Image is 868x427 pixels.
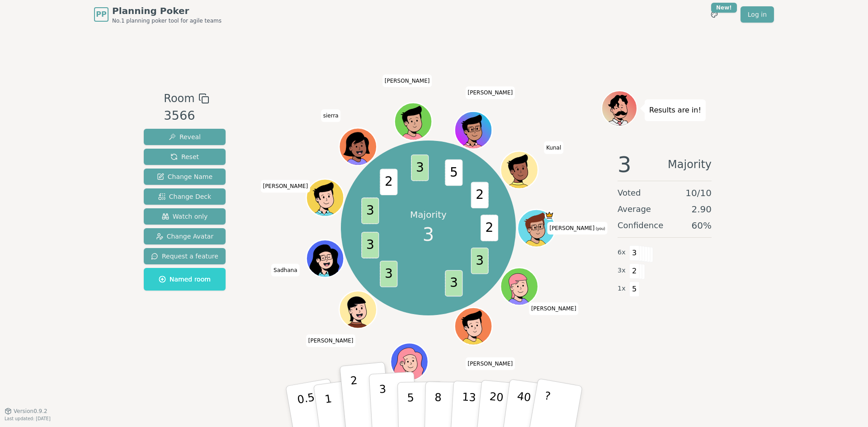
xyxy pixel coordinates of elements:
span: Reset [170,152,199,161]
button: Reveal [144,129,226,145]
p: Majority [410,208,447,221]
div: New! [711,3,737,13]
span: 3 [411,155,429,181]
button: Watch only [144,208,226,225]
span: 3 [361,197,379,224]
span: Majority [668,154,712,175]
button: Change Name [144,169,226,185]
span: Reveal [169,132,201,141]
span: Confidence [618,219,663,232]
span: 3 [629,245,640,261]
span: Click to change your name [544,141,563,154]
a: Log in [741,6,774,23]
span: spencer is the host [544,211,554,220]
span: 3 [445,270,462,297]
span: Room [164,90,194,107]
span: Watch only [162,212,208,221]
span: 3 [380,261,397,287]
button: Change Deck [144,188,226,205]
span: Planning Poker [112,5,222,17]
button: Reset [144,149,226,165]
span: PP [96,9,106,20]
span: 5 [445,160,462,186]
span: 2 [629,263,640,279]
span: Click to change your name [260,180,310,192]
button: New! [706,6,722,23]
span: 1 x [618,284,626,294]
button: Named room [144,268,226,291]
span: Click to change your name [466,357,515,370]
span: Average [618,203,651,216]
span: 3 [361,232,379,258]
span: Change Name [157,172,212,181]
span: 3 x [618,266,626,276]
span: 2 [380,169,397,196]
span: 10 / 10 [685,187,712,199]
span: Click to change your name [466,86,515,99]
span: 5 [629,282,640,297]
button: Click to change your avatar [519,211,554,246]
div: 3566 [164,107,209,125]
span: Click to change your name [529,302,579,315]
span: Click to change your name [306,334,356,347]
p: 2 [350,374,362,423]
span: Last updated: [DATE] [5,416,51,421]
span: Click to change your name [321,109,341,122]
span: Change Deck [158,192,211,201]
span: Click to change your name [382,74,432,87]
span: Click to change your name [271,263,300,276]
button: Request a feature [144,248,226,264]
p: Results are in! [649,104,701,117]
span: Voted [618,187,641,199]
span: Request a feature [151,252,218,261]
button: Version0.9.2 [5,408,47,415]
span: 2 [471,182,488,209]
span: 60 % [692,219,712,232]
button: Change Avatar [144,228,226,244]
a: PPPlanning PokerNo.1 planning poker tool for agile teams [94,5,222,24]
span: 3 [618,154,632,175]
span: 3 [471,248,488,274]
span: 3 [423,221,434,248]
span: Click to change your name [547,222,607,235]
span: 6 x [618,248,626,258]
span: No.1 planning poker tool for agile teams [112,17,222,24]
span: 2.90 [691,203,712,216]
span: 2 [481,215,498,241]
span: Named room [159,275,211,284]
span: (you) [594,227,605,231]
span: Version 0.9.2 [14,408,47,415]
span: Change Avatar [156,232,214,241]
